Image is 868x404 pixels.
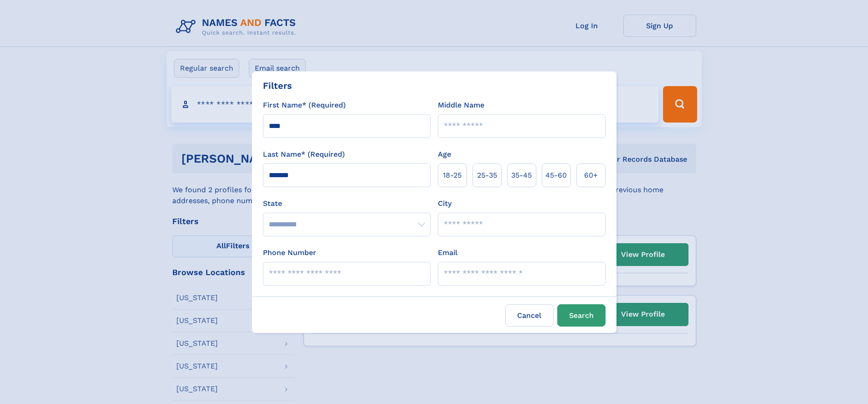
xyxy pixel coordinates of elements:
label: Email [438,247,457,258]
span: 35‑45 [511,170,532,181]
label: Phone Number [263,247,316,258]
span: 25‑35 [477,170,497,181]
label: Age [438,149,451,160]
label: State [263,198,431,209]
label: Middle Name [438,100,484,111]
label: First Name* (Required) [263,100,346,111]
span: 60+ [584,170,598,181]
span: 18‑25 [443,170,462,181]
span: 45‑60 [545,170,567,181]
div: Filters [263,79,292,92]
label: City [438,198,452,209]
button: Search [557,304,606,327]
label: Cancel [505,304,554,327]
label: Last Name* (Required) [263,149,345,160]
